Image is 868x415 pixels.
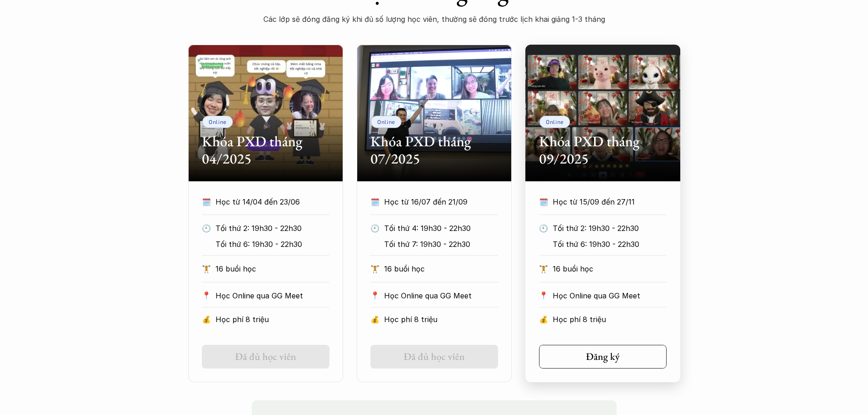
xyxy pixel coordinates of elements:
p: 16 buổi học [216,262,329,276]
p: 16 buổi học [384,262,498,276]
h5: Đã đủ học viên [235,351,296,363]
p: 📍 [370,291,380,300]
a: Đăng ký [539,345,667,369]
p: 🕙 [370,221,380,235]
p: Học từ 16/07 đến 21/09 [384,195,498,209]
p: 16 buổi học [553,262,667,276]
p: 📍 [539,291,548,300]
p: Tối thứ 6: 19h30 - 22h30 [216,237,343,251]
h2: Khóa PXD tháng 09/2025 [539,133,667,168]
p: Tối thứ 4: 19h30 - 22h30 [384,221,511,235]
p: 🏋️ [539,262,548,276]
h2: Khóa PXD tháng 07/2025 [370,133,498,168]
p: 🗓️ [202,195,211,209]
p: 🗓️ [539,195,548,209]
p: Học phí 8 triệu [384,313,498,326]
p: 💰 [370,313,380,326]
p: Học Online qua GG Meet [553,289,667,302]
p: 🕙 [202,221,211,235]
p: 🏋️ [202,262,211,276]
p: Học phí 8 triệu [216,313,329,326]
p: 🕙 [539,221,548,235]
p: Online [546,118,564,125]
p: Học Online qua GG Meet [384,289,498,302]
p: Học Online qua GG Meet [216,289,329,302]
p: Tối thứ 2: 19h30 - 22h30 [553,221,680,235]
h5: Đăng ký [586,351,620,363]
p: Tối thứ 6: 19h30 - 22h30 [553,237,680,251]
p: 📍 [202,291,211,300]
h5: Đã đủ học viên [404,351,465,363]
p: 🏋️ [370,262,380,276]
p: Online [209,118,226,125]
p: Tối thứ 2: 19h30 - 22h30 [216,221,343,235]
h2: Khóa PXD tháng 04/2025 [202,133,329,168]
p: Online [377,118,395,125]
p: 💰 [539,313,548,326]
p: Học từ 14/04 đến 23/06 [216,195,329,209]
p: Học phí 8 triệu [553,313,667,326]
p: 🗓️ [370,195,380,209]
p: Học từ 15/09 đến 27/11 [553,195,667,209]
p: Tối thứ 7: 19h30 - 22h30 [384,237,511,251]
p: 💰 [202,313,211,326]
p: Các lớp sẽ đóng đăng ký khi đủ số lượng học viên, thường sẽ đóng trước lịch khai giảng 1-3 tháng [252,12,616,26]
